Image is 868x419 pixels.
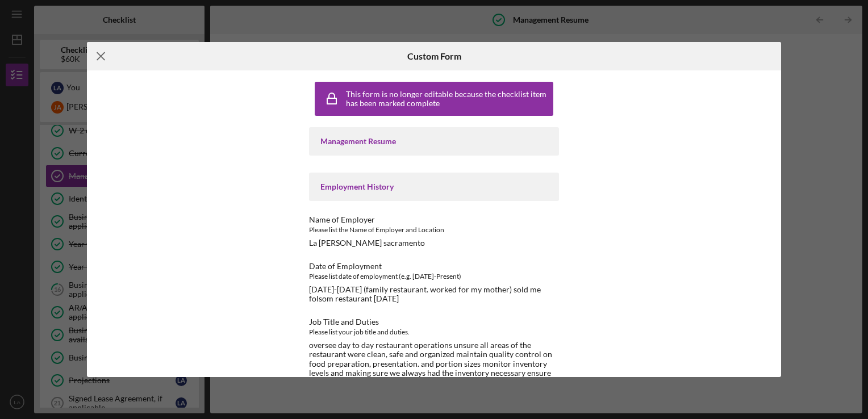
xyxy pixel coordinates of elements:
div: oversee day to day restaurant operations unsure all areas of the restaurant were clean, safe and ... [309,341,559,414]
div: Job Title and Duties [309,317,559,326]
h6: Custom Form [407,51,461,61]
div: Please list the Name of Employer and Location [309,224,559,236]
div: Please list your job title and duties. [309,326,559,338]
div: Date of Employment [309,262,559,271]
div: This form is no longer editable because the checklist item has been marked complete [346,90,550,108]
div: La [PERSON_NAME] sacramento [309,238,425,248]
div: Management Resume [320,137,548,146]
div: Please list date of employment (e.g. [DATE]-Present) [309,271,559,282]
div: [DATE]-[DATE] (family restaurant. worked for my mother) sold me folsom restaurant [DATE] [309,285,559,303]
div: Name of Employer [309,215,559,224]
div: Employment History [320,182,548,191]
